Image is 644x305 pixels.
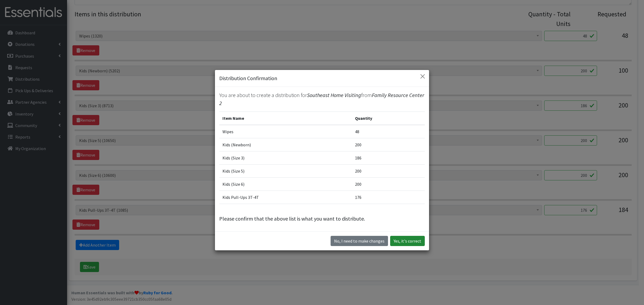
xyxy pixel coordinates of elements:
[352,177,425,191] td: 200
[390,236,425,246] button: Yes, it's correct
[219,138,352,151] td: Kids (Newborn)
[219,91,425,107] p: You are about to create a distribution for from
[219,111,352,125] th: Item Name
[219,191,352,204] td: Kids Pull-Ups 3T-4T
[352,111,425,125] th: Quantity
[219,92,424,106] span: Family Resource Center 2
[352,191,425,204] td: 176
[219,215,425,223] p: Please confirm that the above list is what you want to distribute.
[219,177,352,191] td: Kids (Size 6)
[352,164,425,177] td: 200
[418,72,427,81] button: Close
[331,236,388,246] button: No I need to make changes
[219,151,352,164] td: Kids (Size 3)
[219,125,352,138] td: Wipes
[352,125,425,138] td: 48
[307,92,361,98] span: Southeast Home Visiting
[219,164,352,177] td: Kids (Size 5)
[219,74,277,82] h5: Distribution Confirmation
[352,151,425,164] td: 186
[352,138,425,151] td: 200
